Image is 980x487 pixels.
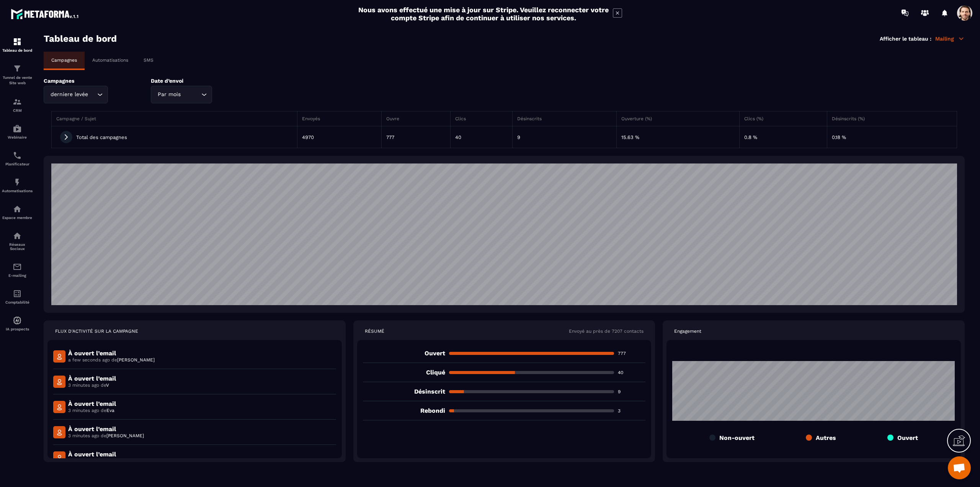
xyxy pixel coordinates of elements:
[739,111,827,126] th: Clics (%)
[363,407,446,414] p: Rebondi
[68,425,144,433] p: À ouvert l’email
[2,257,33,283] a: emailemailE-mailing
[827,111,957,126] th: Désinscrits (%)
[182,90,199,99] input: Search for option
[68,458,144,464] p: 4 minutes ago de
[13,151,22,160] img: scheduler
[51,57,77,63] p: Campagnes
[2,189,33,193] p: Automatisations
[68,350,155,357] p: À ouvert l’email
[674,328,701,334] p: Engagement
[68,382,116,388] p: 3 minutes ago de
[2,75,33,86] p: Tunnel de vente Site web
[2,300,33,304] p: Comptabilité
[90,90,95,99] input: Search for option
[2,108,33,113] p: CRM
[68,433,144,439] p: 3 minutes ago de
[13,316,22,325] img: automations
[13,97,22,106] img: formation
[2,216,33,220] p: Espace membre
[13,231,22,240] img: social-network
[13,124,22,133] img: automations
[2,242,33,251] p: Réseaux Sociaux
[616,126,739,148] td: 15.63 %
[151,86,212,103] div: Search for option
[2,48,33,52] p: Tableau de bord
[569,328,644,334] p: Envoyé au près de 7207 contacts
[117,357,155,363] span: [PERSON_NAME]
[11,7,80,21] img: logo
[297,126,381,148] td: 4970
[53,426,65,438] img: mail-detail-icon.f3b144a5.svg
[55,328,138,334] p: FLUX D'ACTIVITÉ SUR LA CAMPAGNE
[56,131,292,143] div: Total des campagnes
[512,126,616,148] td: 9
[948,456,971,479] div: Mở cuộc trò chuyện
[44,86,108,103] div: Search for option
[2,92,33,118] a: formationformationCRM
[49,90,90,99] span: derniere levée
[2,226,33,257] a: social-networksocial-networkRéseaux Sociaux
[13,178,22,187] img: automations
[13,37,22,46] img: formation
[2,145,33,172] a: schedulerschedulerPlanificateur
[2,283,33,310] a: accountantaccountantComptabilité
[53,401,65,413] img: mail-detail-icon.f3b144a5.svg
[44,33,117,44] h3: Tableau de bord
[68,357,155,363] p: a few seconds ago de
[618,389,645,395] p: 9
[2,199,33,226] a: automationsautomationsEspace membre
[618,350,645,356] p: 777
[816,434,836,441] p: Autres
[2,172,33,199] a: automationsautomationsAutomatisations
[144,57,154,63] p: SMS
[365,328,384,334] p: RÉSUMÉ
[450,126,512,148] td: 40
[358,6,609,22] h2: Nous avons effectué une mise à jour sur Stripe. Veuillez reconnecter votre compte Stripe afin de ...
[880,36,931,42] p: Afficher le tableau :
[739,126,827,148] td: 0.8 %
[2,118,33,145] a: automationsautomationsWebinaire
[616,111,739,126] th: Ouverture (%)
[935,35,965,42] p: Mailing
[363,350,446,357] p: Ouvert
[156,90,182,99] span: Par mois
[13,64,22,73] img: formation
[68,400,116,407] p: À ouvert l’email
[68,375,116,382] p: À ouvert l’email
[2,31,33,58] a: formationformationTableau de bord
[512,111,616,126] th: Désinscrits
[363,369,446,376] p: Cliqué
[53,376,65,388] img: mail-detail-icon.f3b144a5.svg
[363,388,446,395] p: Désinscrit
[381,126,450,148] td: 777
[897,434,918,441] p: Ouvert
[618,408,645,414] p: 3
[106,382,109,388] span: V
[2,327,33,331] p: IA prospects
[53,350,65,363] img: mail-detail-icon.f3b144a5.svg
[13,262,22,271] img: email
[68,451,144,458] p: À ouvert l’email
[827,126,957,148] td: 0.18 %
[106,408,114,413] span: Eva
[618,369,645,376] p: 40
[2,273,33,278] p: E-mailing
[2,135,33,139] p: Webinaire
[44,78,139,84] p: Campagnes
[13,204,22,214] img: automations
[381,111,450,126] th: Ouvre
[52,111,297,126] th: Campagne / Sujet
[106,433,144,438] span: [PERSON_NAME]
[719,434,755,441] p: Non-ouvert
[53,451,65,464] img: mail-detail-icon.f3b144a5.svg
[450,111,512,126] th: Clics
[92,57,128,63] p: Automatisations
[13,289,22,298] img: accountant
[297,111,381,126] th: Envoyés
[2,58,33,92] a: formationformationTunnel de vente Site web
[151,78,247,84] p: Date d’envoi
[68,407,116,413] p: 3 minutes ago de
[2,162,33,166] p: Planificateur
